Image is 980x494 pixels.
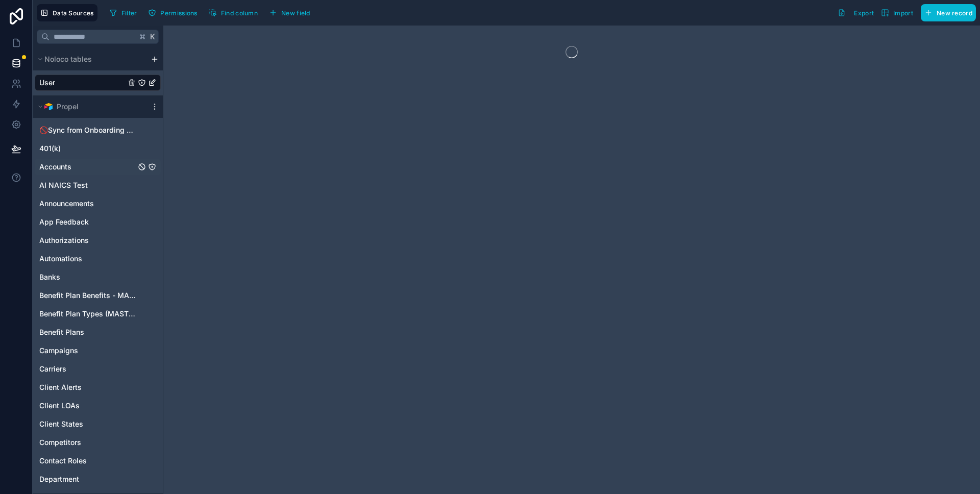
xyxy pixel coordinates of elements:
span: Export [854,9,874,17]
a: New record [917,4,976,21]
button: Export [834,4,877,21]
span: Data Sources [53,9,94,17]
button: Data Sources [37,4,97,21]
button: New field [265,5,314,20]
button: Filter [106,5,141,20]
button: Find column [205,5,261,20]
span: Permissions [160,9,197,17]
span: Find column [221,9,258,17]
button: New record [921,4,976,21]
a: Permissions [144,5,205,20]
button: Permissions [144,5,201,20]
span: Import [893,9,913,17]
button: Import [877,4,917,21]
span: New field [281,9,310,17]
span: K [149,33,156,40]
span: Filter [121,9,137,17]
span: New record [937,9,972,17]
